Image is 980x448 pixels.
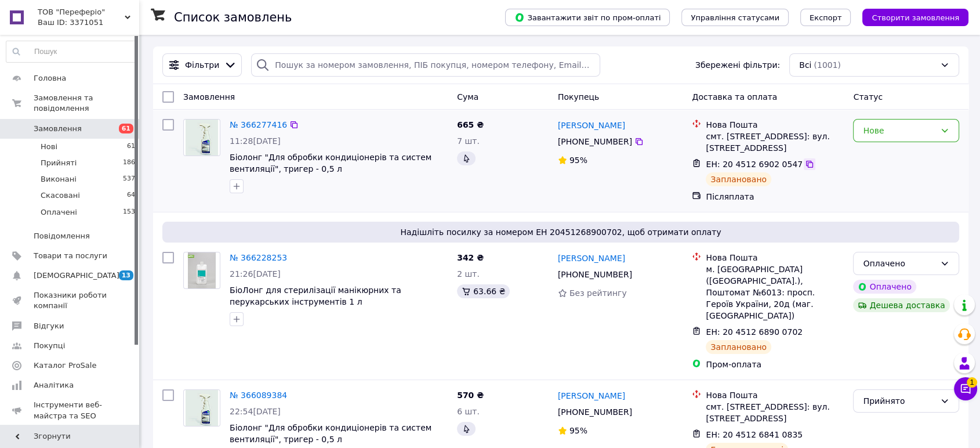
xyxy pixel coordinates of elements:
[954,377,977,400] button: Чат з покупцем1
[183,92,235,102] span: Замовлення
[230,120,287,129] a: № 366277416
[34,360,96,371] span: Каталог ProSale
[863,257,935,270] div: Оплачено
[230,253,287,262] a: № 366228253
[41,207,77,218] span: Оплачені
[851,12,968,21] a: Створити замовлення
[457,269,480,279] span: 2 шт.
[853,298,949,312] div: Дешева доставка
[123,174,135,185] span: 537
[188,252,215,288] img: Фото товару
[706,401,844,424] div: смт. [STREET_ADDRESS]: вул. [STREET_ADDRESS]
[230,391,287,400] a: № 366089384
[457,120,484,129] span: 665 ₴
[457,407,480,416] span: 6 шт.
[457,136,480,146] span: 7 шт.
[34,73,66,84] span: Головна
[706,389,844,401] div: Нова Пошта
[706,172,771,186] div: Заплановано
[799,59,811,71] span: Всі
[569,426,587,435] span: 95%
[558,120,625,131] a: [PERSON_NAME]
[814,60,841,70] span: (1001)
[558,252,625,264] a: [PERSON_NAME]
[706,359,844,370] div: Пром-оплата
[558,390,625,402] a: [PERSON_NAME]
[34,321,64,331] span: Відгуки
[230,407,281,416] span: 22:54[DATE]
[38,7,125,17] span: ТОВ "Переферіо"
[230,153,431,174] a: Біолонг "Для обробки кондиціонерів та систем вентиляції", тригер - 0,5 л
[872,13,959,22] span: Створити замовлення
[457,284,510,298] div: 63.66 ₴
[34,400,107,421] span: Інструменти веб-майстра та SEO
[183,389,220,427] a: Фото товару
[34,270,119,281] span: [DEMOGRAPHIC_DATA]
[34,290,107,311] span: Показники роботи компанії
[692,92,777,102] span: Доставка та оплата
[853,92,883,102] span: Статус
[186,120,217,156] img: Фото товару
[123,207,135,218] span: 153
[183,119,220,156] a: Фото товару
[230,269,281,279] span: 21:26[DATE]
[691,13,779,22] span: Управління статусами
[123,158,135,168] span: 186
[558,407,632,417] span: [PHONE_NUMBER]
[230,286,401,306] a: БіоЛонг для стерилізації манікюрних та перукарських інструментів 1 л
[251,53,600,77] input: Пошук за номером замовлення, ПІБ покупця, номером телефону, Email, номером накладної
[967,377,977,388] span: 1
[514,12,660,23] span: Завантажити звіт по пром-оплаті
[230,423,431,444] a: Біолонг "Для обробки кондиціонерів та систем вентиляції", тригер - 0,5 л
[34,93,139,114] span: Замовлення та повідомлення
[457,92,478,102] span: Cума
[34,251,107,261] span: Товари та послуги
[706,131,844,154] div: смт. [STREET_ADDRESS]: вул. [STREET_ADDRESS]
[706,340,771,354] div: Заплановано
[706,160,803,169] span: ЕН: 20 4512 6902 0547
[706,430,803,439] span: ЕН: 20 4512 6841 0835
[127,142,135,152] span: 61
[38,17,139,28] div: Ваш ID: 3371051
[457,253,484,262] span: 342 ₴
[569,288,627,298] span: Без рейтингу
[230,136,281,146] span: 11:28[DATE]
[34,124,82,134] span: Замовлення
[862,9,968,26] button: Створити замовлення
[34,380,74,391] span: Аналітика
[41,190,80,201] span: Скасовані
[681,9,789,26] button: Управління статусами
[706,191,844,203] div: Післяплата
[863,124,935,137] div: Нове
[167,226,954,238] span: Надішліть посилку за номером ЕН 20451268900702, щоб отримати оплату
[706,327,803,337] span: ЕН: 20 4512 6890 0702
[127,190,135,201] span: 64
[41,158,77,168] span: Прийняті
[186,390,217,426] img: Фото товару
[119,270,133,280] span: 13
[558,92,599,102] span: Покупець
[558,270,632,279] span: [PHONE_NUMBER]
[34,341,65,351] span: Покупці
[457,391,484,400] span: 570 ₴
[569,156,587,165] span: 95%
[34,231,90,241] span: Повідомлення
[174,10,292,24] h1: Список замовлень
[706,252,844,263] div: Нова Пошта
[41,142,57,152] span: Нові
[183,252,220,289] a: Фото товару
[810,13,842,22] span: Експорт
[695,59,780,71] span: Збережені фільтри:
[505,9,670,26] button: Завантажити звіт по пром-оплаті
[863,395,935,407] div: Прийнято
[41,174,77,185] span: Виконані
[706,119,844,131] div: Нова Пошта
[185,59,219,71] span: Фільтри
[800,9,851,26] button: Експорт
[853,280,916,294] div: Оплачено
[706,263,844,321] div: м. [GEOGRAPHIC_DATA] ([GEOGRAPHIC_DATA].), Поштомат №6013: просп. Героїв України, 20д (маг. [GEOG...
[6,41,136,62] input: Пошук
